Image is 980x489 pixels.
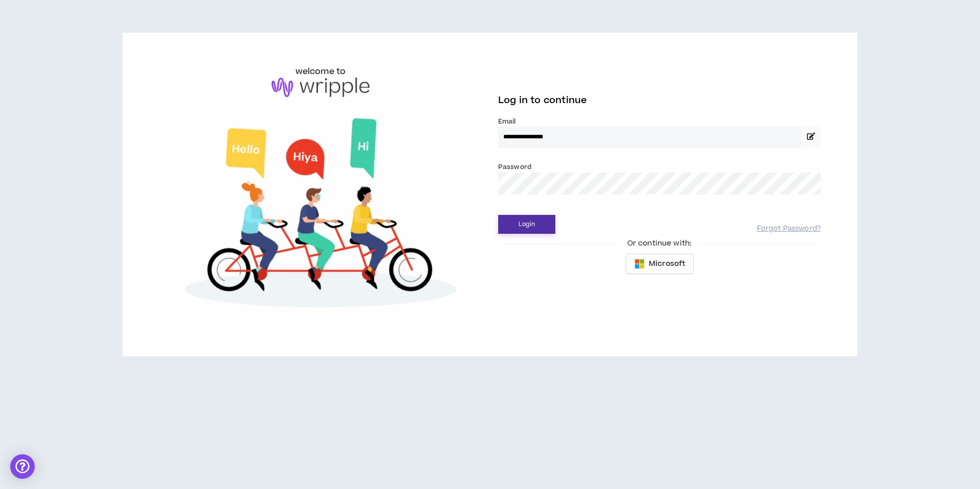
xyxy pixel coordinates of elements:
button: Microsoft [626,254,694,274]
label: Password [498,162,531,172]
div: Open Intercom Messenger [10,454,35,479]
img: Welcome to Wripple [159,107,482,324]
span: Microsoft [649,258,685,270]
button: Login [498,215,555,234]
img: logo-brand.png [272,78,370,97]
h6: welcome to [296,65,346,78]
span: Log in to continue [498,94,587,107]
a: Forgot Password? [757,224,821,234]
span: Or continue with: [620,238,699,249]
label: Email [498,117,821,126]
